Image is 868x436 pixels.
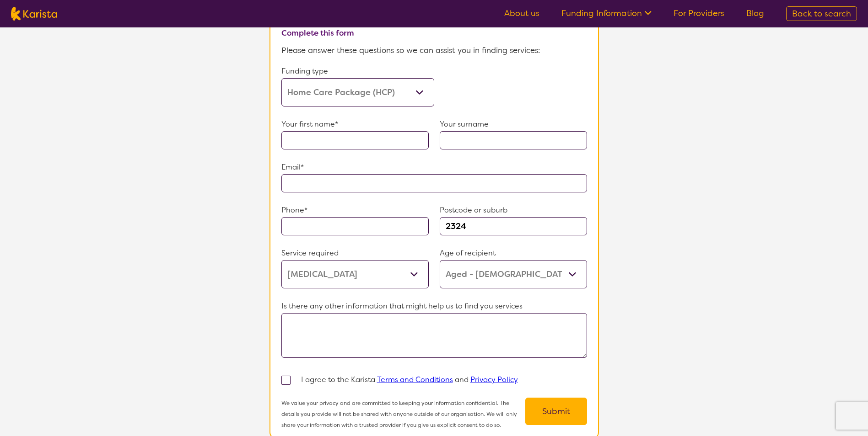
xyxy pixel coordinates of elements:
[561,8,652,19] a: Funding Information
[746,8,764,19] a: Blog
[827,398,856,426] iframe: Chat Window
[440,246,587,260] p: Age of recipient
[504,8,539,19] a: About us
[301,373,518,387] p: I agree to the Karista and
[281,299,587,313] p: Is there any other information that might help us to find you services
[281,203,429,217] p: Phone*
[525,398,587,425] button: Submit
[470,375,518,384] a: Privacy Policy
[377,375,453,384] a: Terms and Conditions
[281,64,434,78] p: Funding type
[440,203,587,217] p: Postcode or suburb
[281,117,429,131] p: Your first name*
[281,398,525,431] p: We value your privacy and are committed to keeping your information confidential. The details you...
[281,43,587,57] p: Please answer these questions so we can assist you in finding services:
[281,160,587,174] p: Email*
[792,8,851,19] span: Back to search
[674,8,724,19] a: For Providers
[440,117,587,131] p: Your surname
[281,28,354,38] b: Complete this form
[281,246,429,260] p: Service required
[11,7,57,21] img: Karista logo
[786,6,857,21] a: Back to search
